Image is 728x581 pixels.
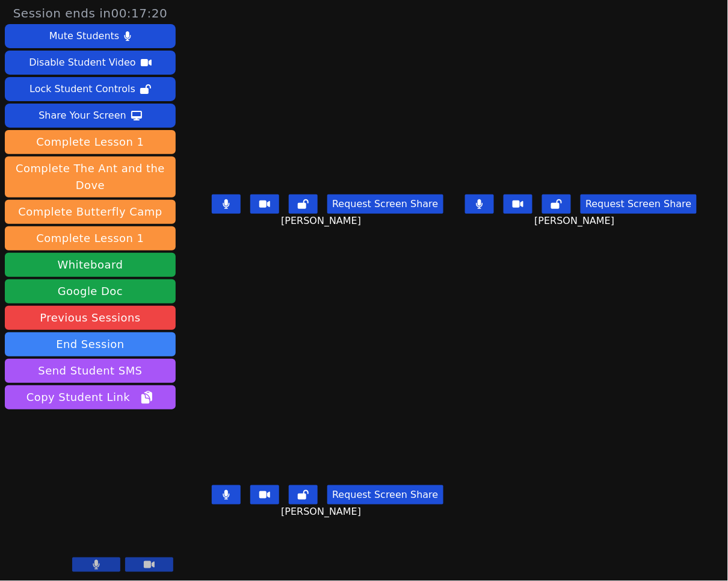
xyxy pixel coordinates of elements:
button: Share Your Screen [5,104,176,128]
div: Lock Student Controls [29,79,135,99]
div: Mute Students [49,26,119,46]
a: Google Doc [5,279,176,303]
a: Previous Sessions [5,306,176,330]
button: Complete Butterfly Camp [5,200,176,224]
span: Copy Student Link [26,389,154,406]
button: Copy Student Link [5,385,176,409]
button: Disable Student Video [5,51,176,75]
time: 00:17:20 [111,6,168,20]
button: Request Screen Share [327,194,443,214]
button: Complete Lesson 1 [5,130,176,154]
button: Complete Lesson 1 [5,226,176,250]
span: Session ends in [13,5,168,22]
button: Request Screen Share [581,194,696,214]
span: [PERSON_NAME] [281,214,364,228]
button: End Session [5,332,176,356]
div: Share Your Screen [39,106,126,125]
div: Disable Student Video [29,53,135,72]
button: Lock Student Controls [5,77,176,101]
button: Send Student SMS [5,359,176,383]
span: [PERSON_NAME] [281,505,364,519]
button: Request Screen Share [327,485,443,505]
button: Complete The Ant and the Dove [5,157,176,197]
button: Mute Students [5,24,176,48]
span: [PERSON_NAME] [535,214,618,228]
button: Whiteboard [5,253,176,277]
